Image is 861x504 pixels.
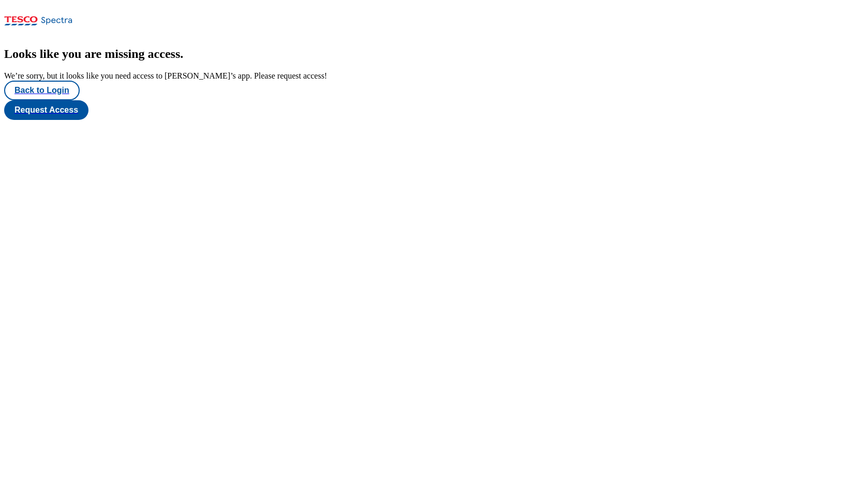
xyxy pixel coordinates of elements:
button: Request Access [4,100,88,120]
a: Back to Login [4,81,857,100]
a: Request Access [4,100,857,120]
h2: Looks like you are missing access [4,47,857,61]
button: Back to Login [4,81,80,100]
span: . [180,47,183,60]
div: We’re sorry, but it looks like you need access to [PERSON_NAME]’s app. Please request access! [4,71,857,81]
